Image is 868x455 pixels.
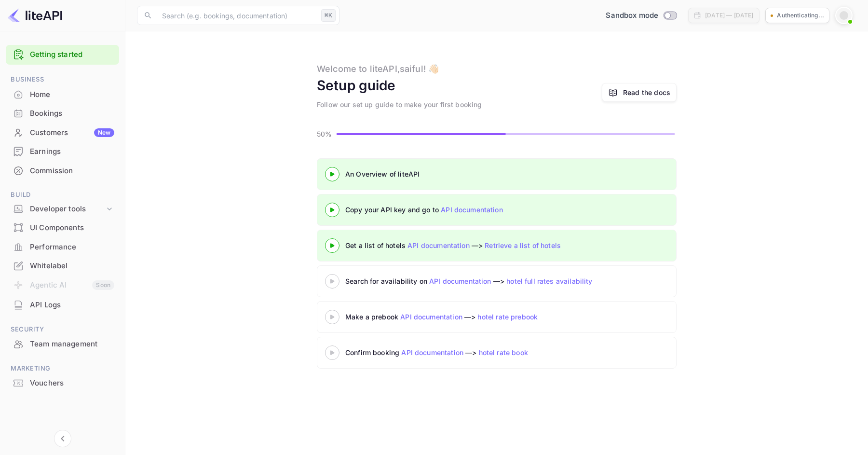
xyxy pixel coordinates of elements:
input: Search (e.g. bookings, documentation) [156,6,317,25]
span: Business [6,74,119,85]
button: Collapse navigation [54,430,71,447]
a: API documentation [407,241,470,249]
a: Read the docs [623,87,670,97]
div: Whitelabel [30,261,114,272]
div: Earnings [30,146,114,157]
div: CustomersNew [6,124,119,142]
a: hotel rate prebook [477,313,538,321]
p: 50% [317,129,334,139]
div: Getting started [6,45,119,65]
a: Performance [6,238,119,256]
div: Confirm booking —> [345,347,586,358]
div: Follow our set up guide to make your first booking [317,99,482,110]
div: UI Components [6,219,119,237]
div: Vouchers [30,378,114,389]
div: Home [30,89,114,100]
a: Read the docs [602,83,677,102]
div: Customers [30,127,114,138]
a: Getting started [30,49,114,60]
a: Vouchers [6,374,119,392]
div: An Overview of liteAPI [345,169,586,179]
a: Commission [6,162,119,179]
div: Vouchers [6,374,119,393]
div: Performance [6,238,119,257]
a: API documentation [441,206,503,214]
div: Switch to Production mode [602,10,680,21]
div: Performance [30,242,114,253]
a: Team management [6,335,119,353]
span: Security [6,324,119,335]
a: Retrieve a list of hotels [485,241,561,249]
div: New [94,128,114,137]
div: Home [6,85,119,104]
div: UI Components [30,222,114,234]
div: Bookings [30,108,114,119]
img: LiteAPI logo [8,8,62,23]
div: Bookings [6,104,119,123]
p: Authenticating... [777,11,824,20]
div: ⌘K [321,9,336,22]
div: Earnings [6,142,119,161]
div: Get a list of hotels —> [345,240,586,250]
a: Earnings [6,142,119,160]
div: Whitelabel [6,257,119,276]
div: Search for availability on —> [345,276,683,286]
a: UI Components [6,219,119,236]
div: Make a prebook —> [345,312,586,322]
div: [DATE] — [DATE] [705,11,753,20]
div: Welcome to liteAPI, saiful ! 👋🏻 [317,62,439,75]
a: hotel rate book [479,348,528,357]
div: Developer tools [6,201,119,218]
div: Developer tools [30,204,105,215]
span: Sandbox mode [606,10,658,21]
a: API documentation [400,313,462,321]
a: API documentation [429,277,491,285]
a: API Logs [6,296,119,314]
div: API Logs [6,296,119,315]
div: Commission [30,165,114,177]
a: Whitelabel [6,257,119,275]
div: Team management [6,335,119,354]
div: Setup guide [317,75,396,96]
span: Build [6,190,119,200]
div: Copy your API key and go to [345,205,586,215]
span: Marketing [6,363,119,374]
div: Commission [6,162,119,180]
a: Home [6,85,119,103]
a: hotel full rates availability [506,277,592,285]
div: Team management [30,339,114,350]
div: API Logs [30,300,114,311]
a: Bookings [6,104,119,122]
a: API documentation [401,348,463,357]
a: CustomersNew [6,124,119,141]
